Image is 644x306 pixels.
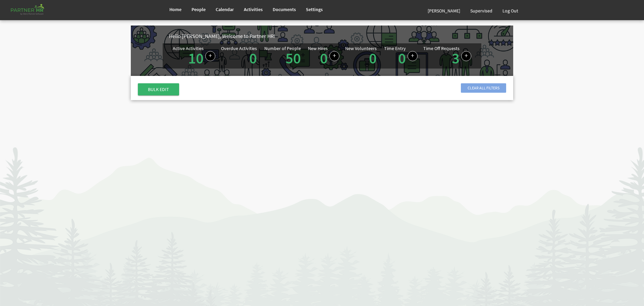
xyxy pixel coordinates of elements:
[138,83,179,95] span: BULK EDIT
[384,46,418,66] div: Number of Time Entries
[169,32,513,40] div: Hello [PERSON_NAME], Welcome to Partner HR!
[244,6,263,12] span: Activities
[169,6,181,12] span: Home
[221,46,257,51] div: Overdue Activities
[192,6,206,12] span: People
[188,49,204,68] a: 10
[345,46,377,51] div: New Volunteers
[264,46,301,51] div: Number of People
[285,49,301,68] a: 50
[384,46,406,51] div: Time Entry
[308,46,339,66] div: People hired in the last 7 days
[423,46,471,66] div: Number of active time off requests
[398,49,406,68] a: 0
[329,51,339,61] a: Add new person to Partner HR
[273,6,296,12] span: Documents
[423,46,460,51] div: Time Off Requests
[173,46,215,66] div: Number of active Activities in Partner HR
[264,46,303,66] div: Total number of active people in Partner HR
[221,46,259,66] div: Activities assigned to you for which the Due Date is passed
[345,46,378,66] div: Volunteer hired in the last 7 days
[452,49,460,68] a: 3
[320,49,328,68] a: 0
[465,1,497,20] a: Supervised
[205,51,215,61] a: Create a new Activity
[308,46,328,51] div: New Hires
[461,51,471,61] a: Create a new time off request
[249,49,257,68] a: 0
[173,46,204,51] div: Active Activities
[461,83,506,93] span: Clear all filters
[306,6,323,12] span: Settings
[408,51,418,61] a: Log hours
[497,1,523,20] a: Log Out
[470,8,492,14] span: Supervised
[369,49,377,68] a: 0
[423,1,465,20] a: [PERSON_NAME]
[216,6,234,12] span: Calendar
